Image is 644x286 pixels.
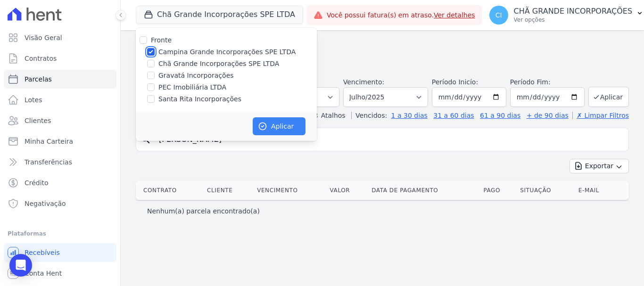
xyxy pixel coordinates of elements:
span: Clientes [25,116,51,125]
label: Vencimento: [343,78,384,86]
a: 1 a 30 dias [391,112,428,119]
button: Exportar [570,159,629,173]
a: 61 a 90 dias [480,112,520,119]
label: Fronte [151,36,172,44]
span: Você possui fatura(s) em atraso. [327,10,475,20]
span: Conta Hent [25,269,62,278]
span: Negativação [25,199,66,208]
a: Lotes [4,90,116,109]
label: Gravatá Incorporações [158,71,234,81]
span: Lotes [25,95,42,105]
th: Cliente [203,181,253,200]
label: ↯ Atalhos [313,112,345,119]
th: E-mail [575,181,618,200]
span: CI [495,12,502,18]
a: ✗ Limpar Filtros [572,112,629,119]
th: Situação [516,181,575,200]
span: Parcelas [25,74,52,84]
p: Nenhum(a) parcela encontrado(a) [147,206,260,216]
a: Crédito [4,173,116,192]
button: Chã Grande Incorporações SPE LTDA [136,6,303,24]
input: Buscar por nome do lote ou do cliente [153,130,625,149]
span: Visão Geral [25,33,62,42]
p: Ver opções [514,16,633,24]
a: Minha Carteira [4,132,116,151]
div: Plataformas [8,228,113,239]
label: Chã Grande Incorporações SPE LTDA [158,59,279,69]
th: Pago [479,181,516,200]
th: Vencimento [253,181,326,200]
span: Crédito [25,178,49,188]
label: Período Inicío: [432,78,478,86]
p: CHÃ GRANDE INCORPORAÇÕES [514,7,633,16]
a: Recebíveis [4,243,116,262]
a: Conta Hent [4,264,116,283]
h2: Parcelas [136,38,629,55]
a: Clientes [4,111,116,130]
a: Transferências [4,153,116,172]
span: Contratos [25,54,57,63]
label: Período Fim: [510,77,585,87]
a: Negativação [4,194,116,213]
a: Ver detalhes [434,11,475,19]
a: Parcelas [4,70,116,89]
button: Aplicar [253,117,305,135]
label: PEC Imobiliária LTDA [158,82,226,92]
label: Campina Grande Incorporações SPE LTDA [158,47,296,57]
span: Recebíveis [25,248,60,257]
th: Valor [326,181,368,200]
span: Minha Carteira [25,137,73,146]
a: Visão Geral [4,28,116,47]
label: Vencidos: [351,112,387,119]
label: Santa Rita Incorporações [158,94,241,104]
span: Transferências [25,157,72,167]
th: Contrato [136,181,203,200]
a: 31 a 60 dias [433,112,474,119]
a: Contratos [4,49,116,68]
button: Aplicar [588,87,629,107]
a: + de 90 dias [527,112,569,119]
div: Open Intercom Messenger [9,254,32,277]
th: Data de Pagamento [368,181,479,200]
